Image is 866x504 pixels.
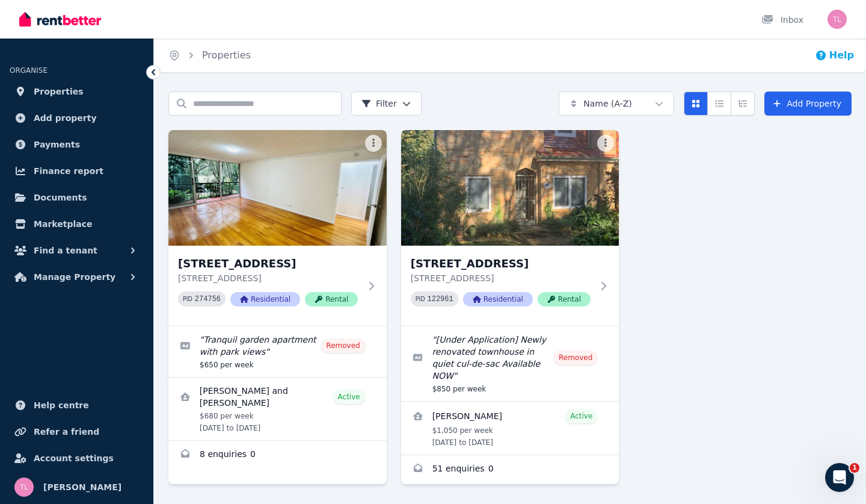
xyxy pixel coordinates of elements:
a: View details for Carlo Villafana and Jasper Andrew Perez [168,378,387,440]
code: 122961 [428,295,453,303]
a: Help centre [10,393,144,417]
span: Marketplace [34,217,92,231]
span: Residential [230,292,300,306]
small: PID [183,296,192,302]
span: Help centre [34,398,89,412]
button: Manage Property [10,265,144,289]
a: 90 Centennial Avenue, Chatswood[STREET_ADDRESS][STREET_ADDRESS]PID 122961ResidentialRental [401,130,619,326]
a: Documents [10,185,144,210]
img: Theresa Lintvelt [14,478,34,497]
span: [PERSON_NAME] [43,480,121,494]
a: View details for Guanglong Zhao [401,402,619,455]
a: Edit listing: [Under Application] Newly renovated townhouse in quiet cul-de-sac Available NOW [401,326,619,401]
button: Filter [351,92,422,116]
span: Refer a friend [34,425,99,439]
button: Help [815,48,854,63]
div: Inbox [761,14,803,26]
span: Residential [463,292,533,306]
span: Account settings [34,451,114,465]
a: Account settings [10,446,144,470]
nav: Breadcrumb [154,39,265,72]
span: Rental [305,292,358,306]
a: Add Property [764,92,852,116]
span: Name (A-Z) [583,98,632,110]
h3: [STREET_ADDRESS] [411,255,593,272]
span: Rental [538,292,591,306]
button: Name (A-Z) [559,92,674,116]
a: Add property [10,106,144,130]
span: Properties [34,84,84,99]
a: Properties [10,79,144,104]
span: Manage Property [34,270,115,284]
small: PID [416,296,425,302]
a: Payments [10,132,144,157]
a: 13/300B Burns Bay Road, Lane Cove[STREET_ADDRESS][STREET_ADDRESS]PID 274756ResidentialRental [168,130,387,326]
a: Enquiries for 90 Centennial Avenue, Chatswood [401,455,619,484]
img: RentBetter [19,10,101,28]
a: Finance report [10,159,144,183]
span: Documents [34,190,87,205]
a: Properties [202,49,251,61]
button: More options [365,135,382,152]
span: Payments [34,137,80,152]
a: Refer a friend [10,420,144,444]
a: Enquiries for 13/300B Burns Bay Road, Lane Cove [168,441,387,470]
img: 13/300B Burns Bay Road, Lane Cove [168,130,387,246]
button: Compact list view [707,92,731,116]
span: 1 [850,463,859,473]
button: Find a tenant [10,238,144,263]
span: Finance report [34,164,103,178]
iframe: Intercom live chat [825,463,854,492]
h3: [STREET_ADDRESS] [178,255,360,272]
img: Theresa Lintvelt [828,10,847,29]
span: Add property [34,111,97,125]
span: Find a tenant [34,243,97,258]
p: [STREET_ADDRESS] [411,272,593,284]
a: Marketplace [10,212,144,236]
span: Filter [361,98,397,110]
span: ORGANISE [10,66,48,75]
button: Card view [684,92,708,116]
button: Expanded list view [731,92,755,116]
div: View options [684,92,755,116]
code: 274756 [195,295,221,303]
p: [STREET_ADDRESS] [178,272,360,284]
button: More options [597,135,614,152]
img: 90 Centennial Avenue, Chatswood [401,130,619,246]
a: Edit listing: Tranquil garden apartment with park views [168,326,387,377]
